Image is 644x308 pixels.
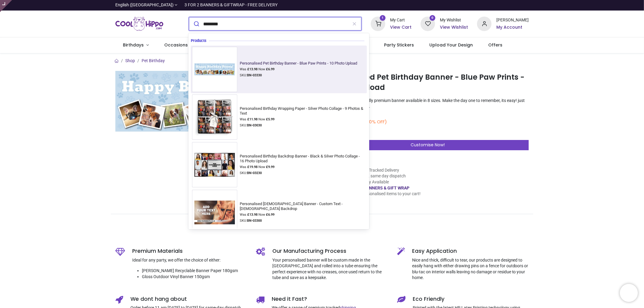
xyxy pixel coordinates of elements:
strong: £ 6.99 [266,213,274,217]
span: Offers [489,42,503,48]
div: SKU: [240,218,366,223]
div: SKU: [240,171,366,176]
a: Birthdays [115,37,157,53]
a: English ([GEOGRAPHIC_DATA]) [115,2,178,8]
div: Was Now [240,212,366,217]
strong: BN-03300 [247,219,262,223]
button: Clear [348,17,362,30]
p: Nice and thick, difficult to tear, our products are designed to easily hang with either drawing p... [412,257,529,281]
div: SKU: [240,73,359,78]
a: Personalised Birthday Wrapping Paper - Silver Photo Collage - 9 Photos & TextPersonalised Birthda... [192,94,366,140]
iframe: Brevo live chat [620,284,638,302]
li: Order by 11am, same day dispatch [336,173,421,179]
a: Personalised Pet Birthday Banner - Blue Paw Prints - 10 Photo UploadPersonalised Pet Birthday Ban... [192,47,366,92]
strong: £ 13.98 [247,213,258,217]
sup: 0 [430,15,435,21]
div: 3 FOR 2 BANNERS & GIFTWRAP - FREE DELIVERY [184,2,277,8]
h5: Eco Friendly [413,295,529,303]
p: Personalised eco-friendly premium banner available in 8 sizes. Make the day one to remember, its ... [326,98,529,110]
li: Just add 3 personalised items to your cart! [336,191,421,197]
div: [PERSON_NAME] [496,17,529,23]
li: [PERSON_NAME] Recyclable Banner Paper 180gsm [142,268,247,274]
div: Was Now [240,67,359,72]
li: Express Delivery Available [336,179,421,185]
a: My Account [496,24,529,30]
a: 1 [371,21,385,26]
a: Pet Birthday [142,58,165,63]
div: Was Now [240,117,366,122]
strong: £ 19.98 [247,165,258,169]
strong: £ 11.98 [247,117,258,121]
sup: 1 [380,15,386,21]
span: Occasions [164,42,188,48]
img: Personalised Birthday Wrapping Paper - Silver Photo Collage - 9 Photos & Text [192,94,237,140]
div: SKU: [240,123,366,128]
a: Personalised Church Banner - Custom Text - Church BackdropPersonalised [DEMOGRAPHIC_DATA] Banner ... [192,190,366,235]
h5: Need it Fast? [272,295,388,303]
p: Ideal for any party, we offer the choice of either: [132,257,247,263]
div: Personalised Pet Birthday Banner - Blue Paw Prints - 10 Photo Upload [240,61,357,66]
img: Cool Hippo [115,15,164,32]
strong: £ 13.98 [247,67,258,71]
a: 3 FOR 2 ON BANNERS & GIFT WRAP [341,186,409,190]
img: Personalised Pet Birthday Banner - Blue Paw Prints - 9 Photo Upload [115,71,318,132]
span: Products [191,38,209,43]
li: Gloss Outdoor Vinyl Banner 150gsm [142,274,247,280]
h5: We dont hang about [130,295,247,303]
div: My Wishlist [440,17,468,23]
a: Shop [125,58,135,63]
a: 0 [421,21,435,26]
span: Party Stickers [384,42,414,48]
strong: BN-03230 [247,171,262,175]
img: Personalised Pet Birthday Banner - Blue Paw Prints - 10 Photo Upload [192,61,237,78]
strong: £ 9.99 [266,165,274,169]
h5: Our Manufacturing Process [272,247,388,255]
div: Was Now [240,165,366,170]
img: Personalised Birthday Backdrop Banner - Black & Silver Photo Collage - 16 Photo Upload [192,151,237,179]
button: Submit [189,17,203,30]
strong: £ 5.99 [266,117,274,121]
p: Your personalised banner will be custom made in the [GEOGRAPHIC_DATA] and rolled into a tube ensu... [272,257,388,281]
a: View Wishlist [440,24,468,30]
strong: £ 6.99 [266,67,274,71]
span: Customise Now! [411,142,445,148]
strong: BN-03030 [247,123,262,127]
img: Personalised Church Banner - Custom Text - Church Backdrop [192,198,237,227]
a: Personalised Birthday Backdrop Banner - Black & Silver Photo Collage - 16 Photo UploadPersonalise... [192,142,366,187]
a: View Cart [390,24,412,30]
div: Personalised [DEMOGRAPHIC_DATA] Banner - Custom Text - [DEMOGRAPHIC_DATA] Backdrop [240,202,364,211]
strong: BN-03330 [247,73,262,77]
span: Birthdays [123,42,144,48]
h1: Personalised Pet Birthday Banner - Blue Paw Prints - 9 Photo Upload [326,72,529,93]
div: Personalised Birthday Wrapping Paper - Silver Photo Collage - 9 Photos & Text [240,106,364,116]
div: Personalised Birthday Backdrop Banner - Black & Silver Photo Collage - 16 Photo Upload [240,154,364,164]
small: (50% OFF) [364,119,387,125]
iframe: Customer reviews powered by Trustpilot [402,2,529,8]
div: My Cart [390,17,412,23]
a: Occasions [156,37,200,53]
span: Upload Your Design [429,42,473,48]
h5: Premium Materials [132,247,247,255]
h5: Easy Application [412,247,529,255]
a: Logo of Cool Hippo [115,15,164,32]
li: Free Standard Tracked Delivery [336,167,421,173]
